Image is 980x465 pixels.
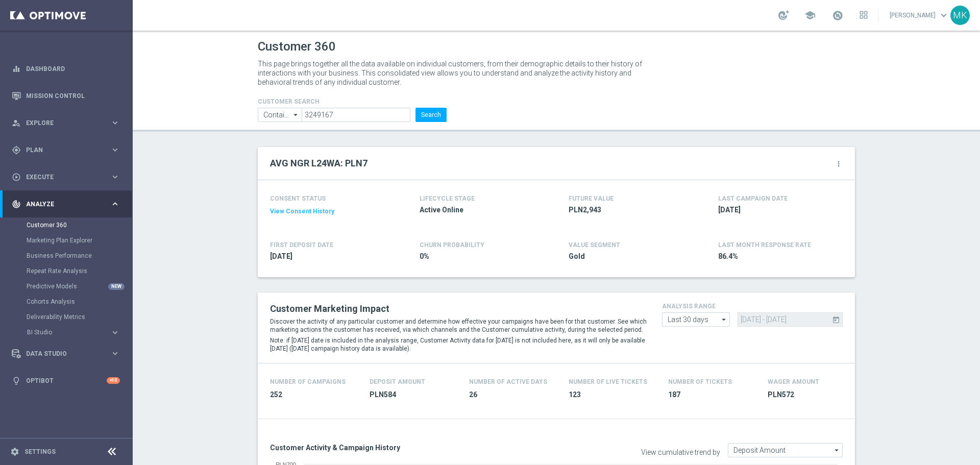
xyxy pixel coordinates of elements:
[27,267,106,275] a: Repeat Rate Analysis
[110,118,120,128] i: keyboard_arrow_right
[718,241,811,249] span: LAST MONTH RESPONSE RATE
[107,377,120,384] div: +10
[641,448,720,457] label: View cumulative trend by
[370,390,457,400] span: PLN584
[270,390,357,400] span: 252
[569,252,688,261] span: Gold
[12,349,110,358] div: Data Studio
[27,328,120,336] button: BI Studio keyboard_arrow_right
[27,263,132,279] div: Repeat Rate Analysis
[26,120,110,126] span: Explore
[27,329,110,335] div: BI Studio
[270,195,389,202] h4: CONSENT STATUS
[108,283,125,290] div: NEW
[110,172,120,182] i: keyboard_arrow_right
[27,279,132,294] div: Predictive Models
[11,173,120,181] div: play_circle_outline Execute keyboard_arrow_right
[110,328,120,337] i: keyboard_arrow_right
[804,10,816,21] span: school
[12,173,21,182] i: play_circle_outline
[27,221,106,229] a: Customer 360
[569,241,620,249] h4: VALUE SEGMENT
[270,252,389,261] span: 2025-01-10
[938,10,949,21] span: keyboard_arrow_down
[569,205,688,215] span: PLN2,943
[270,241,333,249] h4: FIRST DEPOSIT DATE
[24,449,56,455] a: Settings
[662,312,730,327] input: analysis range
[718,252,838,261] span: 86.4%
[27,252,106,260] a: Business Performance
[569,378,647,385] h4: Number Of Live Tickets
[270,157,367,169] h2: AVG NGR L24WA: PLN7
[835,160,843,168] i: more_vert
[832,444,842,457] i: arrow_drop_down
[12,200,110,209] div: Analyze
[12,118,21,128] i: person_search
[12,82,120,109] div: Mission Control
[420,252,539,261] span: 0%
[12,200,21,209] i: track_changes
[10,447,19,456] i: settings
[110,199,120,209] i: keyboard_arrow_right
[26,147,110,153] span: Plan
[668,378,732,385] h4: Number Of Tickets
[12,118,110,128] div: Explore
[258,98,447,105] h4: CUSTOMER SEARCH
[110,145,120,155] i: keyboard_arrow_right
[12,64,21,74] i: equalizer
[26,351,110,357] span: Data Studio
[110,349,120,358] i: keyboard_arrow_right
[27,309,132,325] div: Deliverability Metrics
[26,201,110,207] span: Analyze
[27,233,132,248] div: Marketing Plan Explorer
[27,325,132,340] div: BI Studio
[12,145,110,155] div: Plan
[718,205,838,215] span: 2025-10-13
[11,119,120,127] div: person_search Explore keyboard_arrow_right
[291,108,301,121] i: arrow_drop_down
[11,146,120,154] button: gps_fixed Plan keyboard_arrow_right
[12,145,21,155] i: gps_fixed
[768,390,855,400] span: PLN572
[27,294,132,309] div: Cohorts Analysis
[27,217,132,233] div: Customer 360
[26,367,107,394] a: Optibot
[469,390,556,400] span: 26
[719,313,729,326] i: arrow_drop_down
[11,377,120,385] button: lightbulb Optibot +10
[11,200,120,208] button: track_changes Analyze keyboard_arrow_right
[662,303,843,310] h4: analysis range
[27,282,106,290] a: Predictive Models
[718,195,788,202] h4: LAST CAMPAIGN DATE
[270,207,334,216] button: View Consent History
[11,65,120,73] button: equalizer Dashboard
[950,6,970,25] div: MK
[270,378,346,385] h4: Number of Campaigns
[27,236,106,244] a: Marketing Plan Explorer
[11,350,120,358] div: Data Studio keyboard_arrow_right
[27,329,100,335] span: BI Studio
[270,303,647,315] h2: Customer Marketing Impact
[768,378,819,385] h4: Wager Amount
[11,92,120,100] div: Mission Control
[27,313,106,321] a: Deliverability Metrics
[270,317,647,334] p: Discover the activity of any particular customer and determine how effective your campaigns have ...
[469,378,547,385] h4: Number of Active Days
[302,108,410,122] input: Enter CID, Email, name or phone
[258,39,855,54] h1: Customer 360
[420,205,539,215] span: Active Online
[12,55,120,82] div: Dashboard
[270,443,549,452] h3: Customer Activity & Campaign History
[668,390,755,400] span: 187
[420,241,484,249] span: CHURN PROBABILITY
[12,173,110,182] div: Execute
[27,248,132,263] div: Business Performance
[27,298,106,306] a: Cohorts Analysis
[270,336,647,353] p: Note: if [DATE] date is included in the analysis range, Customer Activity data for [DATE] is not ...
